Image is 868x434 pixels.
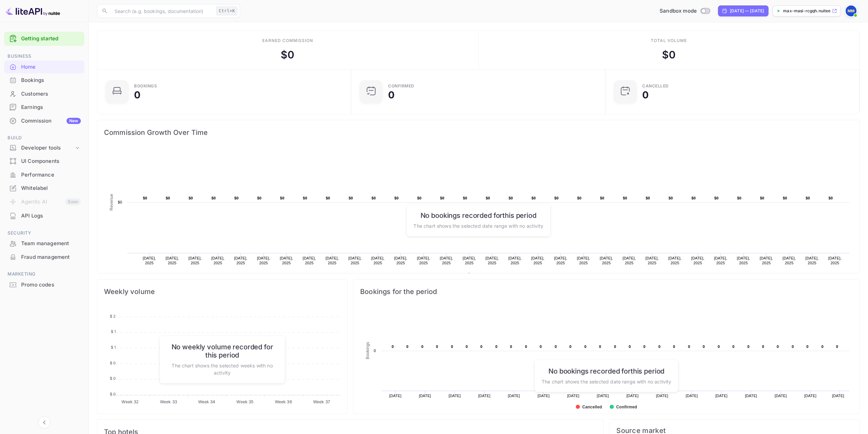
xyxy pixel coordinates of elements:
[626,394,638,398] text: [DATE]
[413,222,543,229] p: The chart shows the selected date range with no activity
[21,240,81,248] div: Team management
[832,394,844,398] text: [DATE]
[582,405,602,409] text: Cancelled
[782,256,796,265] text: [DATE], 2025
[600,196,604,200] text: $0
[417,256,430,265] text: [DATE], 2025
[660,7,697,15] span: Sandbox mode
[783,196,787,200] text: $0
[567,394,579,398] text: [DATE]
[828,196,833,200] text: $0
[845,5,856,16] img: Max Masi
[714,256,727,265] text: [DATE], 2025
[160,399,177,404] tspan: Week 33
[642,84,669,88] div: CANCELLED
[688,345,690,349] text: 0
[21,281,81,289] div: Promo codes
[730,8,764,14] div: [DATE] — [DATE]
[281,47,294,62] div: $ 0
[737,256,750,265] text: [DATE], 2025
[657,7,712,15] div: Switch to Production mode
[762,345,764,349] text: 0
[349,196,353,200] text: $0
[760,256,773,265] text: [DATE], 2025
[326,196,330,200] text: $0
[555,345,557,349] text: 0
[4,60,84,74] div: Home
[668,196,673,200] text: $0
[198,399,215,404] tspan: Week 34
[616,405,637,409] text: Confirmed
[531,256,544,265] text: [DATE], 2025
[614,345,616,349] text: 0
[21,212,81,220] div: API Logs
[436,345,438,349] text: 0
[718,345,720,349] text: 0
[495,345,497,349] text: 0
[38,416,50,429] button: Collapse navigation
[804,394,816,398] text: [DATE]
[389,394,401,398] text: [DATE]
[166,362,278,376] p: The chart shows the selected weeks with no activity
[4,114,84,127] a: CommissionNew
[538,394,550,398] text: [DATE]
[4,87,84,101] div: Customers
[394,256,407,265] text: [DATE], 2025
[531,196,536,200] text: $0
[4,155,84,167] a: UI Components
[760,196,764,200] text: $0
[462,256,476,265] text: [DATE], 2025
[121,399,138,404] tspan: Week 32
[371,256,384,265] text: [DATE], 2025
[629,345,631,349] text: 0
[21,63,81,71] div: Home
[188,256,202,265] text: [DATE], 2025
[4,74,84,86] a: Bookings
[417,196,422,200] text: $0
[622,256,636,265] text: [DATE], 2025
[554,196,559,200] text: $0
[828,256,841,265] text: [DATE], 2025
[642,90,649,100] div: 0
[806,345,808,349] text: 0
[21,90,81,98] div: Customers
[4,209,84,222] a: API Logs
[5,5,60,16] img: LiteAPI logo
[110,376,116,381] tspan: $ 0
[134,90,141,100] div: 0
[4,101,84,113] a: Earnings
[806,196,810,200] text: $0
[4,155,84,168] div: UI Components
[110,314,116,319] tspan: $ 2
[569,345,571,349] text: 0
[646,196,650,200] text: $0
[143,256,156,265] text: [DATE], 2025
[792,345,794,349] text: 0
[4,134,84,142] span: Build
[216,6,237,15] div: Ctrl+K
[4,182,84,194] a: Whitelabel
[691,256,704,265] text: [DATE], 2025
[473,273,491,278] text: Revenue
[577,256,590,265] text: [DATE], 2025
[257,196,262,200] text: $0
[348,256,362,265] text: [DATE], 2025
[4,229,84,237] span: Security
[466,345,468,349] text: 0
[478,394,490,398] text: [DATE]
[448,394,461,398] text: [DATE]
[510,345,512,349] text: 0
[775,394,787,398] text: [DATE]
[463,196,467,200] text: $0
[508,394,520,398] text: [DATE]
[109,194,114,210] text: Revenue
[111,329,116,334] tspan: $ 1
[21,76,81,84] div: Bookings
[451,345,453,349] text: 0
[388,90,395,100] div: 0
[21,117,81,125] div: Commission
[747,345,749,349] text: 0
[440,196,444,200] text: $0
[118,200,122,204] text: $0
